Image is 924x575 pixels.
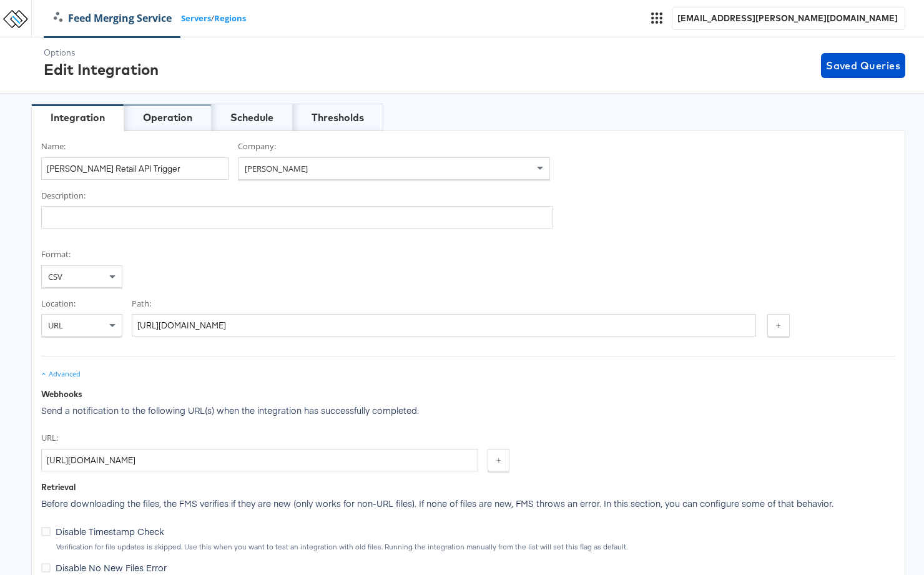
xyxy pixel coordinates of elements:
div: Thresholds [312,111,364,125]
span: Disable Timestamp Check [56,525,164,538]
button: Saved Queries [821,53,905,78]
div: Retrieval [41,481,895,493]
div: [EMAIL_ADDRESS][PERSON_NAME][DOMAIN_NAME] [677,12,900,24]
label: Description: [41,190,553,202]
div: Schedule [230,111,273,125]
label: Location: [41,298,122,310]
a: Feed Merging Service [44,11,181,26]
button: + [767,314,790,337]
div: Verification for file updates is skipped. Use this when you want to test an integration with old ... [56,543,895,551]
div: Advanced [49,369,81,379]
label: Name: [41,140,229,152]
input: https://some.url/somefile.ext [132,314,756,337]
div: Integration [51,111,105,125]
span: [PERSON_NAME] [245,163,308,174]
div: Edit Integration [44,59,159,80]
input: https://url.com [41,449,478,471]
p: Before downloading the files, the FMS verifies if they are new (only works for non-URL files). If... [41,497,895,509]
label: URL: [41,432,478,444]
div: Webhooks [41,388,895,400]
p: Send a notification to the following URL(s) when the integration has successfully completed. [41,404,895,416]
label: Path: [132,298,756,310]
span: URL [48,320,63,331]
span: CSV [48,271,62,282]
a: Servers [181,12,211,24]
span: Saved Queries [826,57,900,74]
a: Regions [214,12,246,24]
div: / [44,11,246,26]
span: Disable No New Files Error [56,561,167,574]
div: Options [44,47,159,59]
div: Advanced [41,369,81,379]
label: Company: [238,140,550,152]
div: Operation [143,111,192,125]
label: Format: [41,248,122,260]
button: + [488,449,509,471]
